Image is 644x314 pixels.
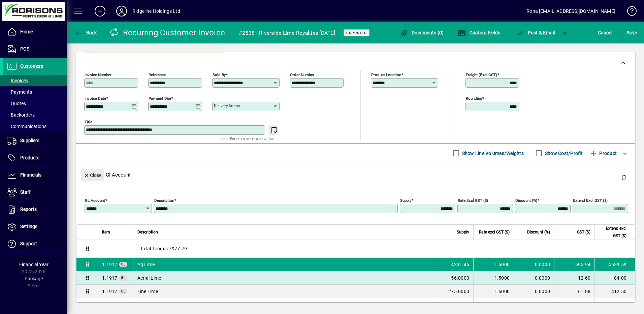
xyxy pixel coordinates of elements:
[554,258,594,271] td: 695.94
[20,46,29,52] span: POS
[20,138,39,143] span: Suppliers
[20,224,37,229] span: Settings
[25,276,43,281] span: Package
[3,201,67,218] a: Reports
[102,228,110,236] span: Item
[3,24,67,40] a: Home
[149,72,166,77] mat-label: Reference
[398,27,446,39] button: Documents (0)
[622,1,636,23] a: Knowledge Base
[479,228,510,236] span: Rate excl GST ($)
[3,98,67,109] a: Quotes
[573,198,608,203] mat-label: Extend excl GST ($)
[84,170,101,181] span: Close
[456,27,502,39] button: Custom Fields
[85,120,92,124] mat-label: Title
[3,184,67,201] a: Staff
[3,218,67,235] a: Settings
[85,96,106,101] mat-label: Invoice date
[626,27,637,38] span: ave
[149,96,171,101] mat-label: Payment due
[466,72,497,77] mat-label: Freight (excl GST)
[20,207,37,212] span: Reports
[137,228,158,236] span: Description
[616,174,632,180] app-page-header-button: Delete
[221,135,274,143] mat-hint: Use 'Enter' to start a new line
[346,31,367,35] span: Unposted
[400,198,411,203] mat-label: Supply
[137,261,155,268] span: Ag Lime
[513,27,558,39] button: Post & Email
[478,275,510,281] div: 1.5000
[154,198,174,203] mat-label: Description
[73,27,99,39] button: Back
[3,167,67,184] a: Financials
[102,288,118,295] span: Riverside Lime Royalties
[458,30,500,35] span: Custom Fields
[589,148,617,159] span: Product
[478,302,510,308] div: 1.5000
[102,275,118,281] span: Riverside Lime Royalties
[448,288,469,295] span: 275.0000
[3,86,67,98] a: Payments
[3,121,67,132] a: Communications
[527,228,550,236] span: Discount (%)
[74,30,97,35] span: Back
[7,89,32,95] span: Payments
[554,298,594,312] td: 191.57
[3,150,67,166] a: Products
[132,6,180,17] div: Ridgeline Holdings Ltd
[515,198,537,203] mat-label: Discount (%)
[239,28,335,38] div: #2838 - Riverside Lime Royalties [DATE]
[478,261,510,268] div: 1.5000
[20,241,37,246] span: Support
[121,289,126,293] span: GL
[213,72,226,77] mat-label: Sold by
[594,258,635,271] td: 4639.59
[598,27,613,38] span: Cancel
[526,6,615,17] div: Rona [EMAIL_ADDRESS][DOMAIN_NAME]
[457,228,469,236] span: Supply
[400,30,444,35] span: Documents (0)
[20,189,31,195] span: Staff
[3,41,67,58] a: POS
[594,271,635,285] td: 84.00
[514,285,554,298] td: 0.0000
[451,261,469,268] span: 4331.45
[528,30,531,35] span: P
[7,101,26,106] span: Quotes
[596,27,614,39] button: Cancel
[7,78,28,83] span: Invoices
[111,5,132,17] button: Profile
[625,27,639,39] button: Save
[586,147,620,159] button: Product
[137,302,158,308] span: CalciFeed
[85,72,111,77] mat-label: Invoice number
[448,302,469,308] span: 851.4000
[20,63,43,69] span: Customers
[85,198,105,203] mat-label: GL Account
[20,155,39,160] span: Products
[514,258,554,271] td: 0.0000
[81,169,104,181] button: Close
[461,150,524,157] label: Show Line Volumes/Weights
[554,271,594,285] td: 12.60
[121,262,126,266] span: GL
[79,172,106,178] app-page-header-button: Close
[20,29,33,34] span: Home
[577,228,590,236] span: GST ($)
[121,276,126,280] span: GL
[451,275,469,281] span: 56.0000
[89,5,111,17] button: Add
[3,75,67,86] a: Invoices
[616,169,632,185] button: Delete
[371,72,401,77] mat-label: Product location
[594,285,635,298] td: 412.50
[478,288,510,295] div: 1.5000
[594,298,635,312] td: 1277.10
[137,288,158,295] span: Fine Lime
[7,124,46,129] span: Communications
[599,225,626,240] span: Extend excl GST ($)
[514,298,554,312] td: 0.0000
[466,96,482,101] mat-label: Rounding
